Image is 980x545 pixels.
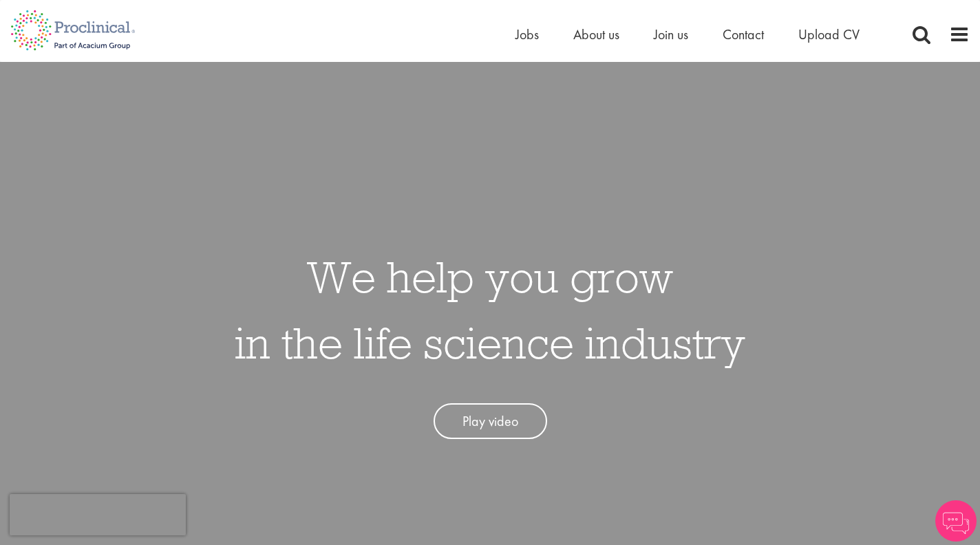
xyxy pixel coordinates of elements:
a: Upload CV [798,25,860,43]
a: Play video [434,403,547,440]
img: Chatbot [935,500,977,542]
a: Jobs [515,25,539,43]
a: Contact [723,25,764,43]
a: Join us [654,25,688,43]
a: About us [573,25,619,43]
h1: We help you grow in the life science industry [235,244,745,376]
